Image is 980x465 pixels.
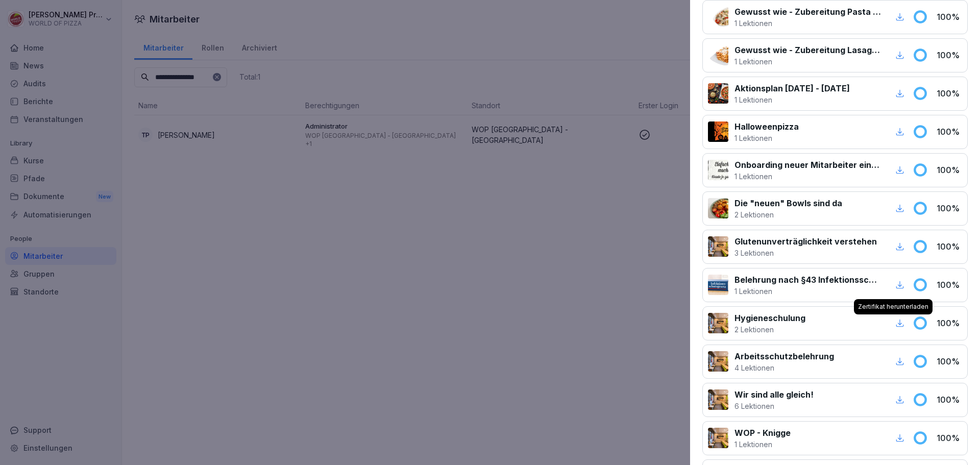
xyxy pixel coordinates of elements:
p: 100 % [937,87,962,100]
p: 4 Lektionen [734,362,834,373]
p: Onboarding neuer Mitarbeiter einfach gemacht [734,159,881,171]
p: WOP - Knigge [734,427,791,439]
p: Die "neuen" Bowls sind da [734,197,842,209]
p: 100 % [937,240,962,253]
p: Gewusst wie - Zubereitung Pasta Gerichte [734,6,881,18]
p: 1 Lektionen [734,56,881,67]
p: 3 Lektionen [734,248,877,258]
p: 1 Lektionen [734,18,881,29]
p: Glutenunverträglichkeit verstehen [734,235,877,248]
p: 1 Lektionen [734,133,799,143]
p: Belehrung nach §43 Infektionsschutzgesetz [734,274,881,286]
p: 1 Lektionen [734,171,881,182]
p: 2 Lektionen [734,324,805,335]
p: 100 % [937,317,962,329]
p: 2 Lektionen [734,209,842,220]
p: 100 % [937,394,962,406]
p: Aktionsplan [DATE] - [DATE] [734,82,850,94]
p: 100 % [937,126,962,138]
p: 100 % [937,49,962,61]
p: 100 % [937,279,962,291]
p: 100 % [937,355,962,368]
p: Hygieneschulung [734,312,805,324]
p: Halloweenpizza [734,120,799,133]
p: Wir sind alle gleich! [734,388,814,401]
p: Arbeitsschutzbelehrung [734,350,834,362]
p: 100 % [937,164,962,176]
p: 6 Lektionen [734,401,814,411]
p: Gewusst wie - Zubereitung Lasagne [734,44,881,56]
p: 100 % [937,202,962,214]
p: 100 % [937,11,962,23]
p: 1 Lektionen [734,94,850,105]
div: Zertifikat herunterladen [854,299,933,314]
p: 100 % [937,432,962,444]
p: 1 Lektionen [734,439,791,450]
p: 1 Lektionen [734,286,881,297]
